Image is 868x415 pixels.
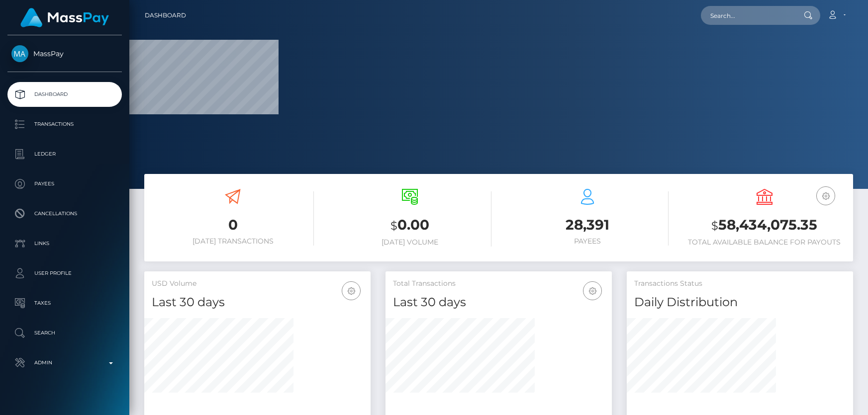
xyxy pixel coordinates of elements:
[393,279,604,289] h5: Total Transactions
[7,112,122,137] a: Transactions
[7,291,122,316] a: Taxes
[7,261,122,286] a: User Profile
[7,171,122,196] a: Payees
[7,49,122,58] span: MassPay
[152,215,314,235] h3: 0
[329,238,491,247] h6: [DATE] Volume
[11,236,118,251] p: Links
[7,231,122,256] a: Links
[634,294,846,311] h4: Daily Distribution
[7,321,122,345] a: Search
[7,82,122,107] a: Dashboard
[683,238,846,247] h6: Total Available Balance for Payouts
[329,215,491,236] h3: 0.00
[634,279,846,289] h5: Transactions Status
[506,215,669,235] h3: 28,391
[7,350,122,375] a: Admin
[7,201,122,226] a: Cancellations
[506,237,669,246] h6: Payees
[701,6,794,25] input: Search...
[11,266,118,281] p: User Profile
[711,219,718,233] small: $
[11,117,118,132] p: Transactions
[683,215,846,236] h3: 58,434,075.35
[11,296,118,311] p: Taxes
[7,142,122,166] a: Ledger
[152,237,314,246] h6: [DATE] Transactions
[393,294,604,311] h4: Last 30 days
[20,8,109,27] img: MassPay Logo
[11,206,118,221] p: Cancellations
[390,219,397,233] small: $
[11,326,118,340] p: Search
[11,355,118,370] p: Admin
[152,279,363,289] h5: USD Volume
[152,294,363,311] h4: Last 30 days
[11,147,118,162] p: Ledger
[11,45,28,62] img: MassPay
[11,176,118,191] p: Payees
[145,5,186,26] a: Dashboard
[11,87,118,102] p: Dashboard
